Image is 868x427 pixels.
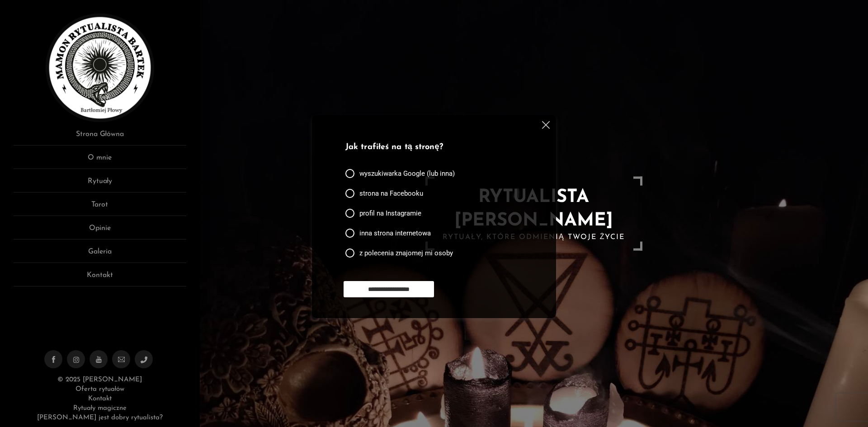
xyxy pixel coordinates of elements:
img: cross.svg [542,121,550,129]
a: O mnie [14,152,186,169]
span: wyszukiwarka Google (lub inna) [359,169,455,178]
a: Opinie [14,223,186,239]
a: Oferta rytuałów [75,386,124,393]
a: [PERSON_NAME] jest dobry rytualista? [37,414,163,421]
a: Rytuały [14,176,186,192]
a: Rytuały magiczne [73,405,127,412]
a: Kontakt [88,395,112,402]
span: inna strona internetowa [359,229,431,238]
p: Jak trafiłeś na tą stronę? [345,141,519,154]
span: strona na Facebooku [359,189,423,198]
a: Kontakt [14,270,186,286]
span: profil na Instagramie [359,209,421,218]
a: Tarot [14,199,186,216]
a: Galeria [14,246,186,263]
img: Rytualista Bartek [46,14,154,122]
span: z polecenia znajomej mi osoby [359,249,453,258]
a: Strona Główna [14,129,186,145]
